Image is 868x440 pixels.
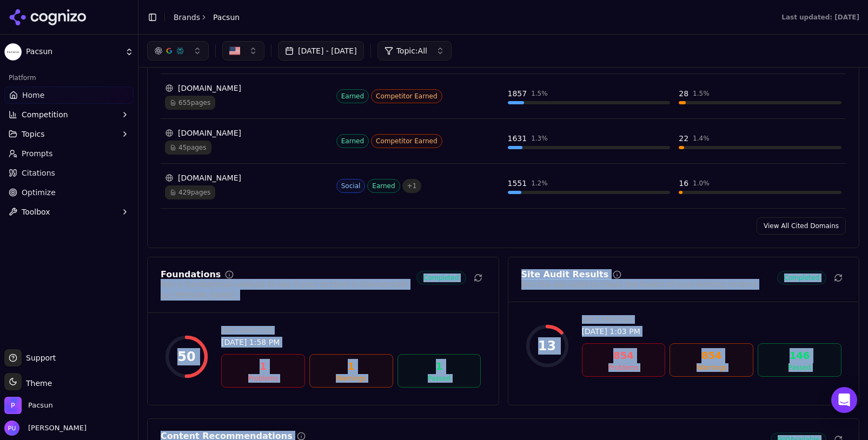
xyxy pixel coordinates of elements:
a: Brands [174,13,200,22]
button: Competition [4,106,134,123]
div: 1857 [508,88,527,99]
div: [DOMAIN_NAME] [165,172,328,183]
a: Optimize [4,184,134,201]
div: 1631 [508,133,527,144]
span: Earned [336,134,369,148]
button: [DATE] - [DATE] [278,41,364,61]
div: 1.2 % [531,179,548,188]
span: Earned [367,179,400,193]
div: 1.0 % [693,179,710,188]
div: Platform [4,69,134,86]
span: 429 pages [165,185,215,199]
div: Warnings [314,374,388,383]
span: Earned [336,89,369,103]
nav: breadcrumb [174,12,240,23]
a: View All Cited Domains [757,217,846,235]
img: Pablo Uribe [4,421,19,436]
div: 28 [679,88,688,99]
div: Site Audit Results [521,270,609,279]
div: Run a foundational analysis to see if your content is discoverable by [PERSON_NAME]. [161,279,416,301]
div: Passed [763,363,837,372]
img: Pacsun [4,397,22,414]
span: 655 pages [165,96,215,110]
div: 1.4 % [693,134,710,143]
div: [DATE] 1:03 PM [582,326,842,337]
span: Theme [22,379,52,388]
div: Run the site audit to check the health of your existing content [521,279,757,290]
div: 22 [679,133,688,144]
div: Foundations [161,270,221,279]
div: 854 [587,348,661,363]
span: Topic: All [396,45,427,56]
span: Toolbox [22,206,50,217]
button: Topics [4,125,134,143]
div: 50 [177,348,195,365]
div: 1.3 % [531,134,548,143]
div: 146 [763,348,837,363]
div: [DATE] 1:58 PM [221,337,481,348]
button: Open user button [4,421,87,436]
a: Prompts [4,145,134,162]
button: Open organization switcher [4,397,53,414]
span: Completed [777,271,826,285]
a: Citations [4,164,134,182]
div: 1 [314,359,388,374]
span: 45 pages [165,141,211,155]
span: Optimize [22,187,56,198]
div: Open Intercom Messenger [831,387,857,413]
span: [PERSON_NAME] [24,423,87,433]
button: Toolbox [4,203,134,221]
div: 1.5 % [531,89,548,98]
span: Completed [416,271,466,285]
span: Competition [22,109,68,120]
span: Home [22,90,44,101]
div: Last updated: [DATE] [781,13,859,22]
div: Last Analysis [582,315,842,324]
div: Problems [226,374,300,383]
span: Support [22,352,56,363]
div: 13 [538,337,556,355]
span: + 1 [402,179,422,193]
span: Pacsun [28,401,53,410]
span: Social [336,179,366,193]
div: 854 [674,348,748,363]
span: Topics [22,129,45,139]
div: 1551 [508,178,527,189]
div: 1.5 % [693,89,710,98]
div: 16 [679,178,688,189]
img: US [229,45,240,56]
div: 1 [402,359,476,374]
img: Pacsun [4,43,22,61]
span: Pacsun [213,12,240,23]
span: Prompts [22,148,53,159]
div: Problems [587,363,661,372]
span: Pacsun [26,47,121,57]
div: 1 [226,359,300,374]
span: Competitor Earned [371,89,442,103]
span: Citations [22,168,55,178]
div: Passed [402,374,476,383]
div: [DOMAIN_NAME] [165,128,328,138]
div: [DOMAIN_NAME] [165,83,328,94]
a: Home [4,86,134,104]
span: Competitor Earned [371,134,442,148]
div: Warnings [674,363,748,372]
div: Last Analysis [221,326,481,335]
